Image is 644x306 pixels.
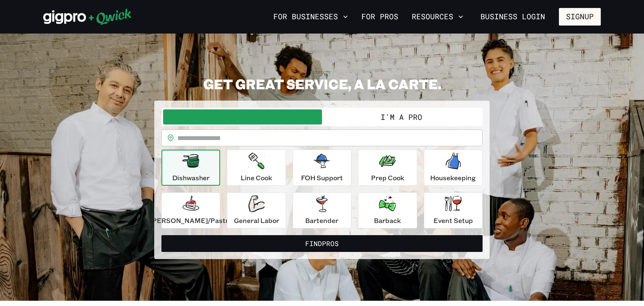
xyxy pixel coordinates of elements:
p: Bartender [305,215,338,226]
button: Line Cook [227,150,286,186]
p: FOH Support [301,173,343,183]
button: I'm a Business [163,109,322,124]
button: I'm a Pro [322,109,481,124]
button: FOH Support [293,150,351,186]
a: For Pros [358,10,402,24]
p: Event Setup [434,215,473,226]
button: Prep Cook [358,150,417,186]
button: Bartender [293,192,351,228]
button: General Labor [227,192,286,228]
button: Signup [559,8,601,26]
button: FindPros [161,235,483,252]
button: Event Setup [424,192,483,228]
button: Barback [358,192,417,228]
button: Housekeeping [424,150,483,186]
button: For Businesses [270,10,351,24]
p: Barback [374,215,401,226]
p: General Labor [234,215,279,226]
a: Business Login [473,8,552,26]
p: Housekeeping [430,173,476,183]
p: Line Cook [241,173,272,183]
h2: GET GREAT SERVICE, A LA CARTE. [154,75,490,92]
p: Dishwasher [172,173,210,183]
p: Prep Cook [371,173,404,183]
button: Resources [408,10,467,24]
button: Dishwasher [161,150,220,186]
button: [PERSON_NAME]/Pastry [161,192,220,228]
p: [PERSON_NAME]/Pastry [150,215,232,226]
